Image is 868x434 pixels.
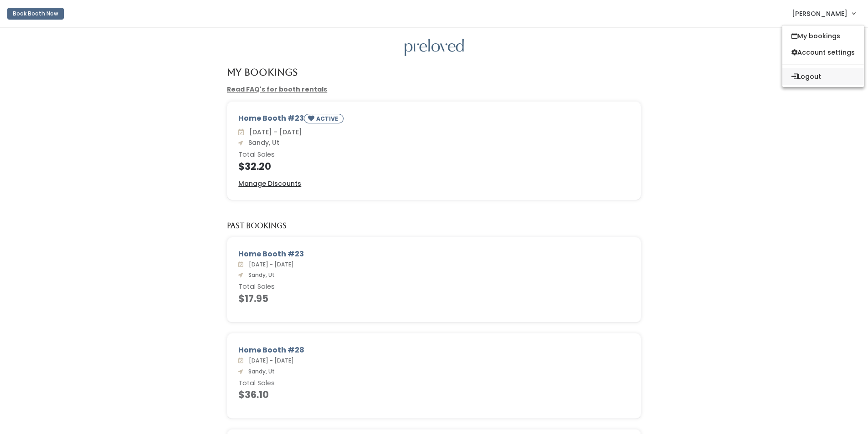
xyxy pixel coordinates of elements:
[246,128,302,137] span: [DATE] - [DATE]
[7,8,64,20] button: Book Booth Now
[245,271,275,279] span: Sandy, Ut
[238,293,630,304] h4: $17.95
[238,283,630,291] h6: Total Sales
[227,85,327,94] a: Read FAQ's for booth rentals
[238,151,630,158] h6: Total Sales
[405,39,464,56] img: preloved logo
[238,179,301,189] a: Manage Discounts
[782,44,864,61] a: Account settings
[227,222,287,230] h5: Past Bookings
[238,161,630,172] h4: $32.20
[245,357,294,364] span: [DATE] - [DATE]
[238,113,630,127] div: Home Booth #23
[238,389,630,400] h4: $36.10
[238,380,630,387] h6: Total Sales
[7,4,64,24] a: Book Booth Now
[782,68,864,85] button: Logout
[316,115,340,123] small: ACTIVE
[238,249,630,260] div: Home Booth #23
[238,345,630,356] div: Home Booth #28
[245,138,279,147] span: Sandy, Ut
[245,260,294,268] span: [DATE] - [DATE]
[783,4,864,23] a: [PERSON_NAME]
[245,368,275,375] span: Sandy, Ut
[238,179,301,188] u: Manage Discounts
[782,28,864,44] a: My bookings
[227,67,298,77] h4: My Bookings
[792,9,847,19] span: [PERSON_NAME]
